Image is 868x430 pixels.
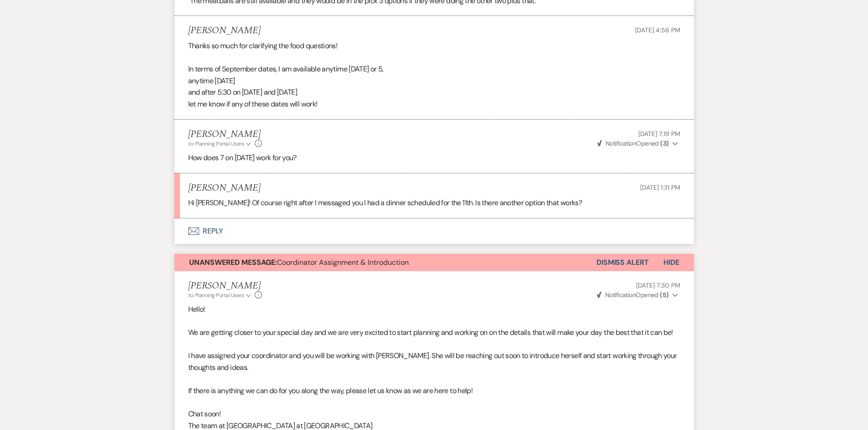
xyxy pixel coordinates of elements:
span: [DATE] 7:30 PM [636,281,680,289]
span: to: Planning Portal Users [188,140,244,147]
span: [DATE] 4:56 PM [635,26,680,34]
button: NotificationOpened (5) [596,290,680,300]
p: let me know if any of these dates will work! [188,98,680,110]
span: to: Planning Portal Users [188,292,244,299]
h5: [PERSON_NAME] [188,280,262,292]
button: Hide [649,254,694,271]
strong: ( 3 ) [660,139,668,147]
button: Reply [175,218,694,244]
strong: ( 5 ) [660,291,668,299]
button: NotificationOpened (3) [596,139,680,148]
span: Opened [597,291,669,299]
span: Notification [605,291,636,299]
p: In terms of September dates, I am available anytime [DATE] or 5, [188,63,680,75]
p: anytime [DATE] [188,75,680,87]
p: Hi [PERSON_NAME]! Of course right after I messaged you I had a dinner scheduled for the 11th. Is ... [188,197,680,209]
span: Coordinator Assignment & Introduction [189,258,409,267]
p: Thanks so much for clarifying the food questions! [188,40,680,52]
span: Opened [597,139,669,147]
button: Dismiss Alert [596,254,649,271]
h5: [PERSON_NAME] [188,25,261,36]
span: Notification [606,139,636,147]
p: and after 5:30 on [DATE] and [DATE] [188,86,680,98]
span: [DATE] 1:31 PM [640,183,680,192]
h5: [PERSON_NAME] [188,129,262,140]
p: I have assigned your coordinator and you will be working with [PERSON_NAME]. She will be reaching... [188,350,680,373]
p: How does 7 on [DATE] work for you? [188,152,680,164]
button: Unanswered Message:Coordinator Assignment & Introduction [175,254,596,271]
p: If there is anything we can do for you along the way, please let us know as we are here to help! [188,385,680,397]
p: Chat soon! [188,408,680,420]
button: to: Planning Portal Users [188,140,253,148]
span: Hide [663,258,679,267]
p: Hello! [188,304,680,315]
p: We are getting closer to your special day and we are very excited to start planning and working o... [188,327,680,339]
strong: Unanswered Message: [189,258,277,267]
span: [DATE] 7:19 PM [638,130,680,138]
button: to: Planning Portal Users [188,291,253,299]
h5: [PERSON_NAME] [188,182,261,194]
